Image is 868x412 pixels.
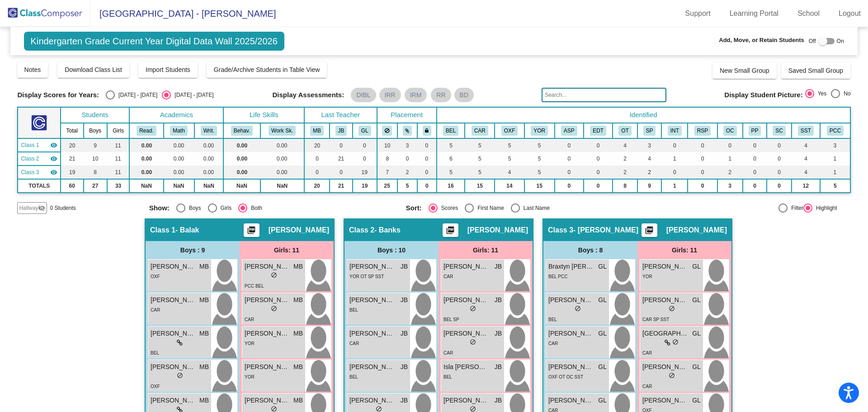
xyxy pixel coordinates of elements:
td: 5 [397,179,417,193]
td: 20 [61,138,83,152]
td: 33 [107,179,130,193]
mat-radio-group: Select an option [106,90,213,99]
span: [PERSON_NAME] [245,329,290,338]
th: Keep with students [397,123,417,138]
td: 0 [304,166,330,179]
span: Class 2 [349,226,374,235]
td: 15 [465,179,495,193]
span: JB [401,295,408,305]
span: MB [199,295,209,305]
span: Class 1 [21,141,39,149]
th: Interpretation Needed [661,123,688,138]
span: JB [495,262,502,271]
td: 4 [792,152,820,166]
button: SST [798,126,814,136]
td: 0 [555,179,584,193]
td: 10 [84,152,107,166]
td: 60 [61,179,83,193]
td: 2 [637,166,662,179]
mat-icon: picture_as_pdf [644,226,655,238]
a: Logout [831,6,868,21]
span: MB [293,262,303,271]
button: PCC [827,126,844,136]
td: 20 [304,179,330,193]
th: Boys [84,123,107,138]
span: [PERSON_NAME] [349,262,395,271]
td: 0 [767,179,791,193]
span: JB [401,262,408,271]
span: CAR [245,317,254,322]
td: 0 [555,138,584,152]
td: 14 [495,179,524,193]
span: New Small Group [720,67,769,74]
td: 5 [524,152,555,166]
td: 19 [353,179,377,193]
th: Professional Community Child [820,123,850,138]
span: [PERSON_NAME] [151,262,196,271]
td: 0 [584,166,613,179]
mat-radio-group: Select an option [406,204,656,213]
span: Download Class List [65,66,122,73]
td: 0 [555,152,584,166]
td: 0.00 [194,152,224,166]
td: 1 [661,179,688,193]
span: Display Assessments: [272,91,344,99]
mat-radio-group: Select an option [805,89,851,101]
td: Mara Balak - Balak [18,138,61,152]
th: Occupational Therapy [613,123,637,138]
td: 0 [767,166,791,179]
span: - [PERSON_NAME] [573,226,638,235]
td: 0 [330,166,353,179]
td: 0.00 [164,138,194,152]
button: ASP [561,126,577,136]
td: 0 [767,138,791,152]
button: SC [773,126,785,136]
td: 4 [637,152,662,166]
span: JB [495,295,502,305]
td: 0.00 [194,138,224,152]
mat-icon: picture_as_pdf [246,226,257,238]
button: Notes [17,62,48,78]
td: 27 [84,179,107,193]
th: Scottie Circle [767,123,791,138]
th: Speech Therapy [637,123,662,138]
td: 5 [524,138,555,152]
span: [PERSON_NAME] [443,295,489,305]
td: 0 [688,179,717,193]
td: 3 [820,138,850,152]
button: Grade/Archive Students in Table View [207,62,327,78]
td: NaN [129,179,163,193]
mat-icon: visibility [50,142,57,149]
td: 7 [377,166,397,179]
td: 0 [304,152,330,166]
span: [PERSON_NAME] [642,295,688,305]
mat-chip: DIBL [351,88,376,102]
span: BEL [548,317,557,322]
span: do_not_disturb_alt [575,305,581,312]
div: Girls: 11 [240,241,334,259]
span: 0 Students [50,204,75,212]
td: 0 [688,138,717,152]
td: 0.00 [129,138,163,152]
td: 5 [524,166,555,179]
span: PCC BEL [245,284,264,289]
span: Off [809,37,816,45]
td: 0 [688,152,717,166]
th: Gabriela Lopez [353,123,377,138]
td: 0.00 [223,166,260,179]
span: [GEOGRAPHIC_DATA] - [PERSON_NAME] [90,6,276,21]
td: 0 [330,138,353,152]
td: 0 [584,179,613,193]
button: EDT [590,126,606,136]
span: GL [692,295,701,305]
td: 11 [107,152,130,166]
span: [PERSON_NAME] [666,226,727,235]
div: Girls [217,204,232,212]
div: [DATE] - [DATE] [171,91,213,99]
td: 0 [688,166,717,179]
span: do_not_disturb_alt [470,305,476,312]
th: Jessica Banks [330,123,353,138]
td: 4 [613,138,637,152]
span: GL [692,262,701,271]
td: 4 [792,138,820,152]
